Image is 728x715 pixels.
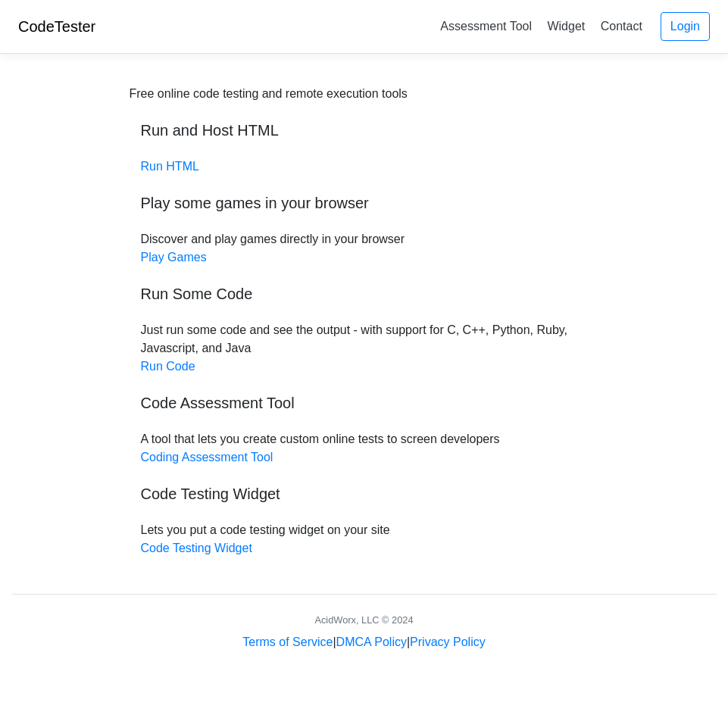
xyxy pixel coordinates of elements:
a: Coding Assessment Tool [141,451,273,464]
div: | | [242,633,485,651]
a: Run HTML [141,160,199,173]
div: Discover and play games directly in your browser Just run some code and see the output - with sup... [130,85,599,557]
a: Privacy Policy [410,635,486,648]
a: Play Games [141,251,207,264]
a: Terms of Service [242,635,333,648]
h5: Run Some Code [141,285,588,303]
a: DMCA Policy [336,635,407,648]
a: Code Testing Widget [141,542,252,554]
a: Run Code [141,360,195,373]
h5: Run and Host HTML [141,121,588,139]
a: Widget [541,14,591,39]
h5: Code Testing Widget [141,485,588,503]
h5: Code Assessment Tool [141,394,588,412]
a: Contact [595,14,648,39]
div: AcidWorx, LLC © 2024 [314,613,413,627]
a: Assessment Tool [434,14,538,39]
div: Free online code testing and remote execution tools [130,85,408,103]
h5: Play some games in your browser [141,194,588,212]
a: Login [661,12,710,41]
a: CodeTester [18,18,95,35]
